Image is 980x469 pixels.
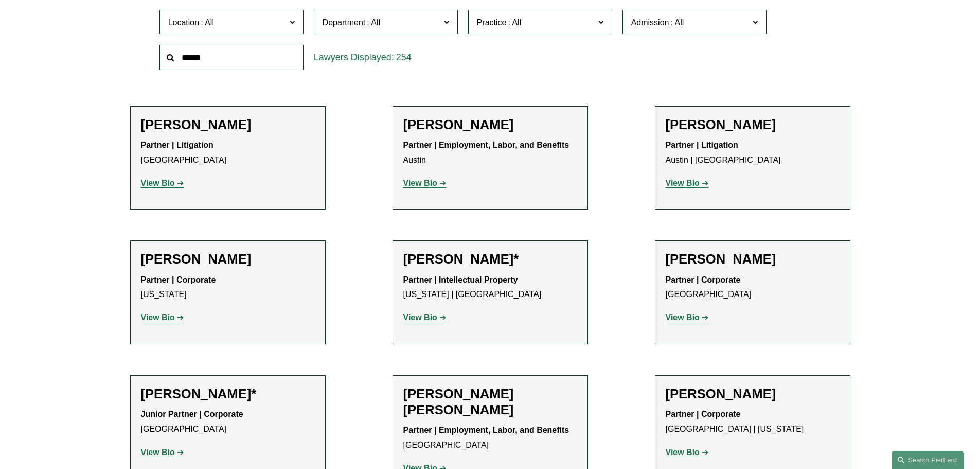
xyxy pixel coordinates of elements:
[477,18,507,27] span: Practice
[403,313,447,322] a: View Bio
[141,313,184,322] a: View Bio
[141,179,184,187] a: View Bio
[403,117,577,133] h2: [PERSON_NAME]
[666,179,700,187] strong: View Bio
[403,138,577,168] p: Austin
[403,251,577,267] h2: [PERSON_NAME]*
[141,386,315,402] h2: [PERSON_NAME]*
[141,141,213,149] strong: Partner | Litigation
[141,448,175,457] strong: View Bio
[403,179,447,187] a: View Bio
[666,251,840,267] h2: [PERSON_NAME]
[666,273,840,303] p: [GEOGRAPHIC_DATA]
[403,275,518,284] strong: Partner | Intellectual Property
[141,117,315,133] h2: [PERSON_NAME]
[141,273,315,303] p: [US_STATE]
[666,313,700,322] strong: View Bio
[666,386,840,402] h2: [PERSON_NAME]
[666,448,700,457] strong: View Bio
[141,448,184,457] a: View Bio
[141,138,315,168] p: [GEOGRAPHIC_DATA]
[403,386,577,418] h2: [PERSON_NAME] [PERSON_NAME]
[141,313,175,322] strong: View Bio
[141,179,175,187] strong: View Bio
[666,138,840,168] p: Austin | [GEOGRAPHIC_DATA]
[141,407,315,437] p: [GEOGRAPHIC_DATA]
[666,275,741,284] strong: Partner | Corporate
[666,448,709,457] a: View Bio
[666,407,840,437] p: [GEOGRAPHIC_DATA] | [US_STATE]
[403,179,437,187] strong: View Bio
[403,273,577,303] p: [US_STATE] | [GEOGRAPHIC_DATA]
[141,410,243,419] strong: Junior Partner | Corporate
[666,313,709,322] a: View Bio
[631,18,669,27] span: Admission
[892,451,964,469] a: Search this site
[403,423,577,453] p: [GEOGRAPHIC_DATA]
[168,18,200,27] span: Location
[666,179,709,187] a: View Bio
[323,18,366,27] span: Department
[141,275,216,284] strong: Partner | Corporate
[666,410,741,419] strong: Partner | Corporate
[403,426,569,435] strong: Partner | Employment, Labor, and Benefits
[141,251,315,267] h2: [PERSON_NAME]
[666,117,840,133] h2: [PERSON_NAME]
[666,141,738,149] strong: Partner | Litigation
[396,52,412,62] span: 254
[403,313,437,322] strong: View Bio
[403,141,569,149] strong: Partner | Employment, Labor, and Benefits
